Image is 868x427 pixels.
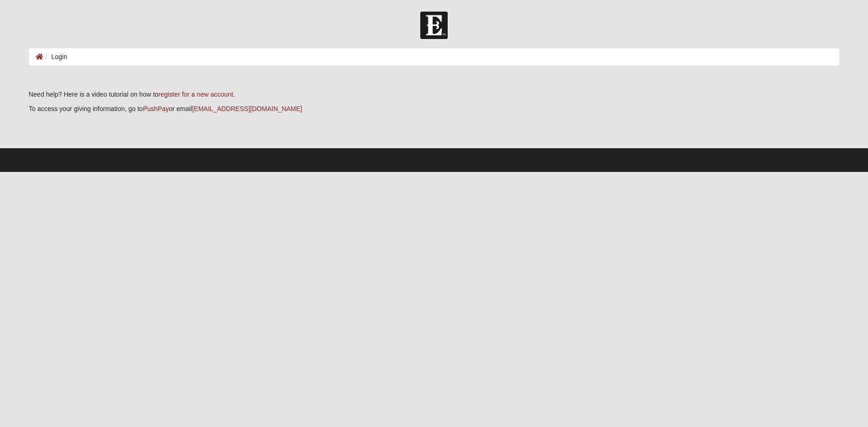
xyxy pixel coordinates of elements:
[29,90,840,99] p: Need help? Here is a video tutorial on how to .
[143,105,169,112] a: PushPay
[43,52,67,62] li: Login
[192,105,302,112] a: [EMAIL_ADDRESS][DOMAIN_NAME]
[158,91,233,98] a: register for a new account
[29,104,840,114] p: To access your giving information, go to or email
[420,12,448,39] img: Church of Eleven22 Logo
